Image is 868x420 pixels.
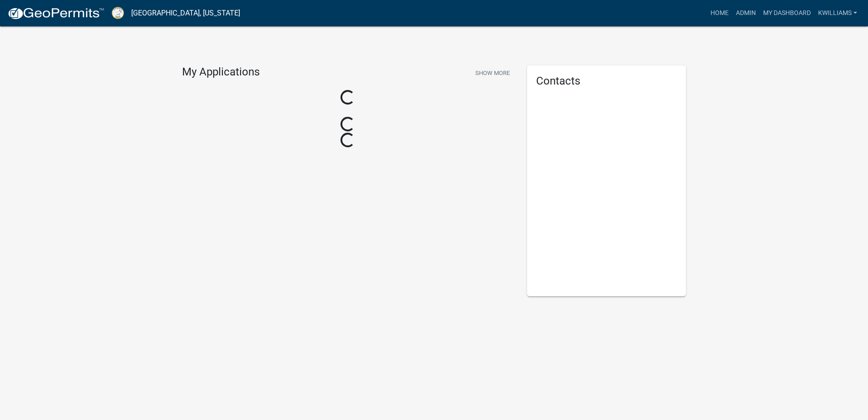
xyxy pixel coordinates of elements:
[536,75,677,88] h5: Contacts
[131,5,240,21] a: [GEOGRAPHIC_DATA], [US_STATE]
[732,5,759,22] a: Admin
[472,65,513,80] button: Show More
[112,7,124,19] img: Putnam County, Georgia
[182,65,260,79] h4: My Applications
[814,5,861,22] a: kwilliams
[759,5,814,22] a: My Dashboard
[707,5,732,22] a: Home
